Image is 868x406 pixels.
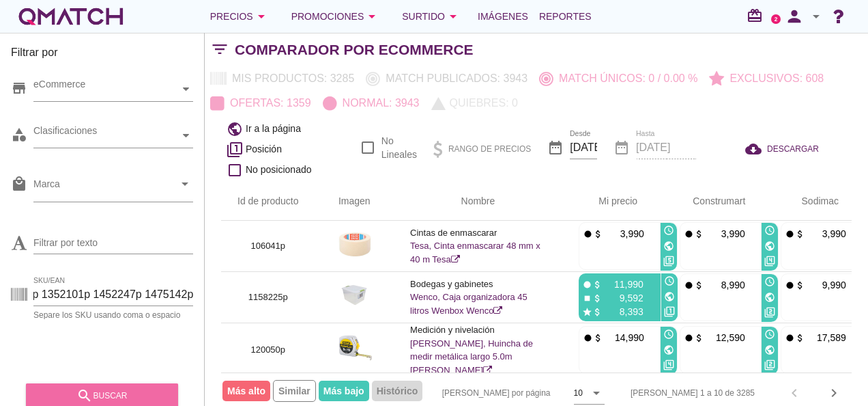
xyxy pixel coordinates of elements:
[237,239,299,253] p: 106041p
[534,3,597,30] a: Reportes
[764,329,775,340] i: access_time
[663,256,674,267] i: filter_5
[764,276,775,287] i: access_time
[764,360,775,370] i: filter_2
[225,95,311,111] p: Ofertas: 1359
[235,39,474,61] h2: Comparador por eCommerce
[593,229,603,239] i: attach_money
[291,8,381,25] div: Promociones
[603,291,643,305] p: 9,592
[11,126,27,143] i: category
[37,388,167,404] div: buscar
[76,388,93,404] i: search
[593,333,603,343] i: attach_money
[253,8,270,25] i: arrow_drop_down
[539,8,592,25] span: Reportes
[410,323,546,337] p: Medición y nivelación
[775,16,778,22] text: 2
[364,8,380,25] i: arrow_drop_down
[410,241,540,265] a: Tesa, Cinta enmascarar 48 mm x 40 m Tesa
[826,385,842,401] i: chevron_right
[199,3,280,30] button: Precios
[588,385,605,401] i: arrow_drop_down
[237,343,299,357] p: 120050p
[663,182,764,221] th: Construmart: Not sorted. Activate to sort ascending.
[592,307,603,317] i: attach_money
[534,66,704,91] button: Match únicos: 0 / 0.00 %
[663,329,674,340] i: access_time
[246,142,282,157] span: Posición
[785,333,795,343] i: fiber_manual_record
[805,227,846,241] p: 3,990
[16,3,126,30] a: white-qmatch-logo
[227,162,243,178] i: check_box_outline_blank
[582,293,592,303] i: stop
[808,8,824,25] i: arrow_drop_down
[592,280,603,290] i: attach_money
[410,338,533,375] a: [PERSON_NAME], Huincha de medir metálica largo 5.0m [PERSON_NAME]
[410,226,546,240] p: Cintas de enmascarar
[582,280,592,290] i: fiber_manual_record
[402,8,461,25] div: Surtido
[663,344,674,355] i: public
[767,143,819,155] span: DESCARGAR
[391,3,472,30] button: Surtido
[704,331,745,344] p: 12,590
[547,139,564,156] i: date_range
[785,280,795,290] i: fiber_manual_record
[764,307,775,318] i: filter_2
[210,8,270,25] div: Precios
[317,91,426,116] button: Normal: 3943
[478,8,528,25] span: Imágenes
[205,91,317,116] button: Ofertas: 1359
[227,141,243,158] i: filter_1
[332,331,378,365] img: 120050p_15.jpg
[222,381,270,401] span: Más alto
[764,182,865,221] th: Sodimac: Not sorted. Activate to sort ascending.
[603,227,644,241] p: 3,990
[764,225,775,236] i: access_time
[747,8,768,24] i: redeem
[822,381,846,405] button: Next page
[684,280,694,290] i: fiber_manual_record
[664,306,675,317] i: filter_1
[694,229,704,239] i: attach_money
[381,134,417,161] label: No Lineales
[221,182,315,221] th: Id de producto: Not sorted.
[246,122,301,136] span: Ir a la página
[704,66,830,91] button: Exclusivos: 608
[315,182,394,221] th: Imagen: Not sorted.
[337,95,420,111] p: Normal: 3943
[11,176,27,192] i: local_mall
[205,49,235,50] i: filter_list
[603,278,643,291] p: 11,990
[583,229,593,239] i: fiber_manual_record
[795,280,805,290] i: attach_money
[273,380,316,402] span: Similar
[745,141,767,157] i: cloud_download
[227,121,243,137] i: public
[177,176,193,192] i: arrow_drop_down
[11,80,27,96] i: store
[319,381,369,401] span: Más bajo
[764,241,775,252] i: public
[603,331,644,344] p: 14,990
[704,278,745,292] p: 8,990
[33,311,193,319] div: Separe los SKU usando coma o espacio
[562,182,663,221] th: Mi precio: Not sorted. Activate to sort ascending.
[280,3,392,30] button: Promociones
[472,3,534,30] a: Imágenes
[704,227,745,241] p: 3,990
[394,182,562,221] th: Nombre: Not sorted.
[734,137,830,161] button: DESCARGAR
[603,305,643,319] p: 8,393
[724,70,824,87] p: Exclusivos: 608
[333,227,376,261] img: 106041p_15.jpg
[631,387,755,399] div: [PERSON_NAME] 1 a 10 de 3285
[805,331,846,344] p: 17,589
[246,163,312,177] span: No posicionado
[764,256,775,267] i: filter_4
[771,14,781,24] a: 2
[805,278,846,292] p: 9,990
